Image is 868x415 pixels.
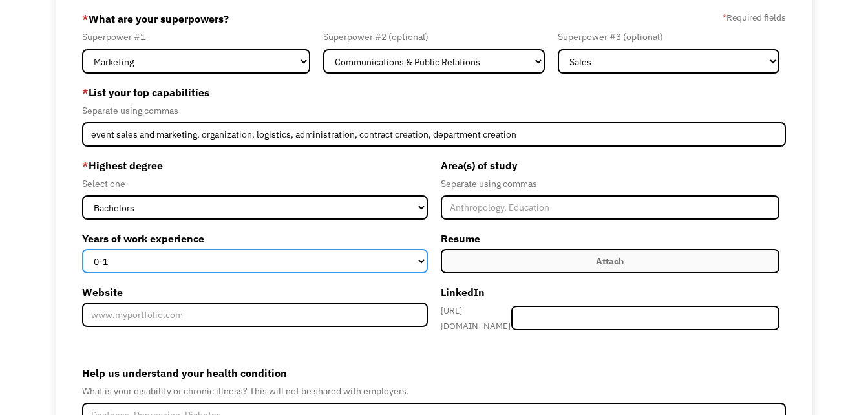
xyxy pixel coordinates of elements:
[441,155,780,176] label: Area(s) of study
[441,282,780,303] label: LinkedIn
[82,282,428,303] label: Website
[82,103,786,118] div: Separate using commas
[82,383,786,399] div: What is your disability or chronic illness? This will not be shared with employers.
[82,176,428,191] div: Select one
[441,195,780,220] input: Anthropology, Education
[441,228,780,249] label: Resume
[82,82,786,103] label: List your top capabilities
[82,228,428,249] label: Years of work experience
[723,10,786,25] label: Required fields
[82,155,428,176] label: Highest degree
[441,303,512,334] div: [URL][DOMAIN_NAME]
[441,176,780,191] div: Separate using commas
[82,29,310,45] div: Superpower #1
[558,29,779,45] div: Superpower #3 (optional)
[596,253,624,269] div: Attach
[323,29,545,45] div: Superpower #2 (optional)
[82,363,786,383] label: Help us understand your health condition
[82,122,786,147] input: Videography, photography, accounting
[441,249,780,273] label: Attach
[82,8,229,29] label: What are your superpowers?
[82,303,428,327] input: www.myportfolio.com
